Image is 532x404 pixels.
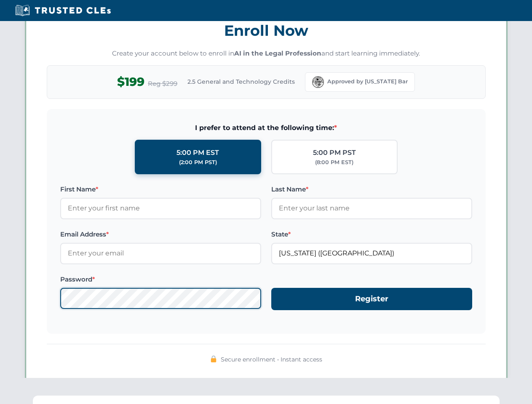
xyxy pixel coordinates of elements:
[60,243,261,264] input: Enter your email
[234,49,321,57] strong: AI in the Legal Profession
[271,198,472,219] input: Enter your last name
[271,243,472,264] input: Florida (FL)
[176,147,219,158] div: 5:00 PM EST
[47,17,486,44] h3: Enroll Now
[60,229,261,239] label: Email Address
[271,229,472,239] label: State
[210,356,217,362] img: 🔒
[60,274,261,284] label: Password
[187,77,295,86] span: 2.5 General and Technology Credits
[271,288,472,310] button: Register
[60,198,261,219] input: Enter your first name
[47,49,486,58] p: Create your account below to enroll in and start learning immediately.
[60,122,472,133] span: I prefer to attend at the following time:
[315,158,353,167] div: (8:00 PM EST)
[271,184,472,194] label: Last Name
[13,4,113,17] img: Trusted CLEs
[60,184,261,194] label: First Name
[312,76,324,88] img: Florida Bar
[221,355,322,364] span: Secure enrollment • Instant access
[148,79,177,89] span: Reg $299
[327,77,408,86] span: Approved by [US_STATE] Bar
[179,158,217,167] div: (2:00 PM PST)
[117,72,144,91] span: $199
[313,147,356,158] div: 5:00 PM PST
